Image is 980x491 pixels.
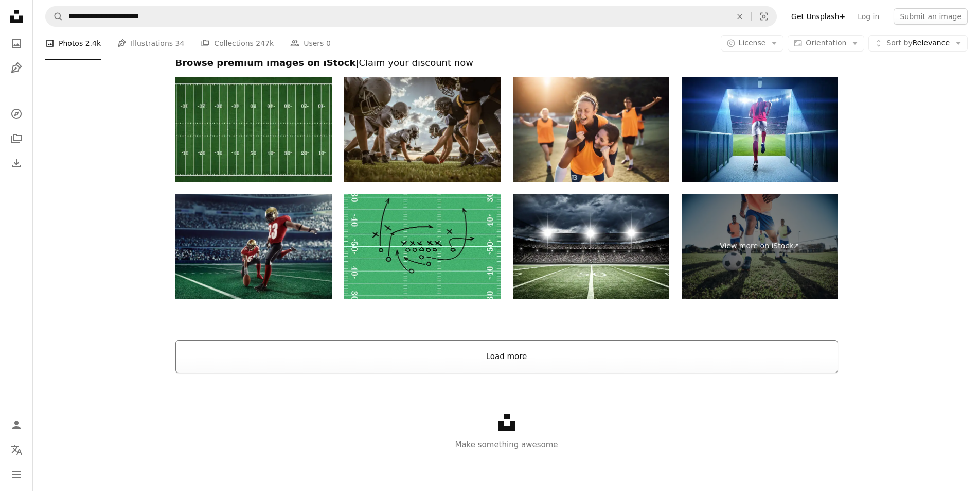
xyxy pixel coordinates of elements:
[175,38,185,49] span: 34
[6,33,27,54] a: Photos
[45,6,777,27] form: Find visuals sitewide
[6,58,27,78] a: Illustrations
[513,77,669,182] img: Victory is ours!
[290,27,331,60] a: Users 0
[788,35,864,52] button: Orientation
[739,39,766,47] span: License
[851,8,885,25] a: Log in
[355,57,473,68] span: | Claim your discount now
[868,35,968,52] button: Sort byRelevance
[721,35,784,52] button: License
[894,8,968,25] button: Submit an image
[6,6,27,29] a: Home — Unsplash
[6,415,27,435] a: Log in / Sign up
[752,7,776,26] button: Visual search
[46,7,63,26] button: Search Unsplash
[175,340,838,373] button: Load more
[886,39,912,47] span: Sort by
[344,194,501,299] img: Black arrows drawn over a football pitch
[256,38,274,49] span: 247k
[785,8,851,25] a: Get Unsplash+
[6,439,27,460] button: Language
[6,153,27,174] a: Download History
[886,38,950,48] span: Relevance
[513,194,669,299] img: American soccer stadium
[344,77,501,182] img: Below view of American football players on a beginning of the match.
[326,38,331,49] span: 0
[682,194,838,299] a: View more on iStock↗
[201,27,274,60] a: Collections 247k
[175,194,332,299] img: American football kick off
[6,464,27,485] button: Menu
[175,77,332,182] img: Top view of American Football field
[682,77,838,182] img: Running football player and stadium
[175,57,838,69] h2: Browse premium images on iStock
[728,7,751,26] button: Clear
[33,438,980,451] p: Make something awesome
[6,128,27,149] a: Collections
[806,39,846,47] span: Orientation
[117,27,184,60] a: Illustrations 34
[6,104,27,124] a: Explore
